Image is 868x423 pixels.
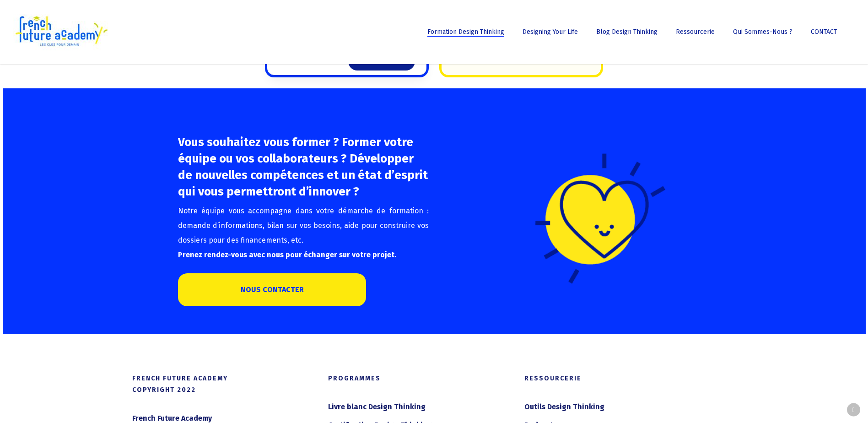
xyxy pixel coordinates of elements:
a: Blog Design Thinking [592,29,662,35]
a: Ressourcerie [671,29,719,35]
a: Livre blanc Design Thinking [328,400,512,414]
h5: French Future Academy Copyright 2022 [132,373,317,396]
span: CONTACT [811,28,837,36]
a: Formation Design Thinking [423,29,509,35]
a: NOUS CONTACTER [178,273,366,306]
span: Ressourcerie [676,28,715,36]
span: Blog Design Thinking [596,28,658,36]
span: Vous souhaitez vous former ? Former votre équipe ou vos collaborateurs ? Développer de nouvelles ... [178,135,428,199]
img: French Future Academy [13,14,109,50]
span: Designing Your Life [523,28,578,36]
h5: Programmes [328,373,512,384]
span: Formation Design Thinking [427,28,504,36]
a: Outils Design Thinking [524,400,709,414]
strong: Prenez rendez-vous avec nous pour échanger sur votre projet. [178,250,396,259]
a: Designing Your Life [518,29,582,35]
span: Qui sommes-nous ? [733,28,793,36]
a: Qui sommes-nous ? [728,29,797,35]
a: CONTACT [806,29,841,35]
span: Notre équipe vous accompagne dans votre démarche de formation : demande d’informations, bilan sur... [178,206,429,244]
h5: Ressourcerie [524,373,709,384]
